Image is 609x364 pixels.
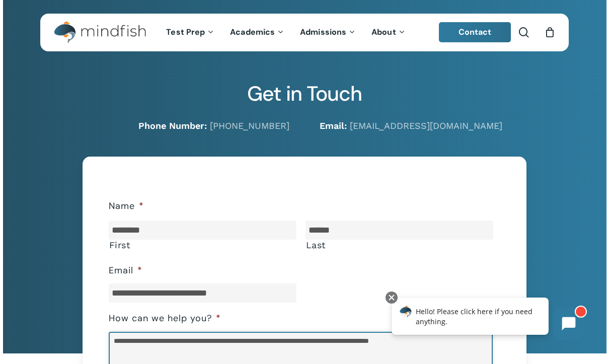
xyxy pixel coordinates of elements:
strong: Email: [320,120,347,131]
strong: Phone Number: [138,120,207,131]
a: [PHONE_NUMBER] [210,120,289,131]
a: Contact [439,22,511,42]
a: Test Prep [159,28,222,37]
nav: Main Menu [159,14,413,51]
header: Main Menu [40,14,569,51]
label: First [109,240,296,250]
a: [EMAIL_ADDRESS][DOMAIN_NAME] [350,120,502,131]
label: Email [109,265,142,276]
iframe: Chatbot [381,289,595,350]
span: Test Prep [166,27,205,37]
a: Cart [544,27,555,38]
label: How can we help you? [109,313,221,324]
label: Name [109,200,144,212]
span: About [371,27,396,37]
h2: Get in Touch [40,82,569,106]
span: Contact [459,27,492,37]
a: Admissions [292,28,364,37]
a: Academics [222,28,292,37]
span: Admissions [300,27,346,37]
a: About [364,28,414,37]
span: Academics [230,27,275,37]
label: Last [306,240,493,250]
